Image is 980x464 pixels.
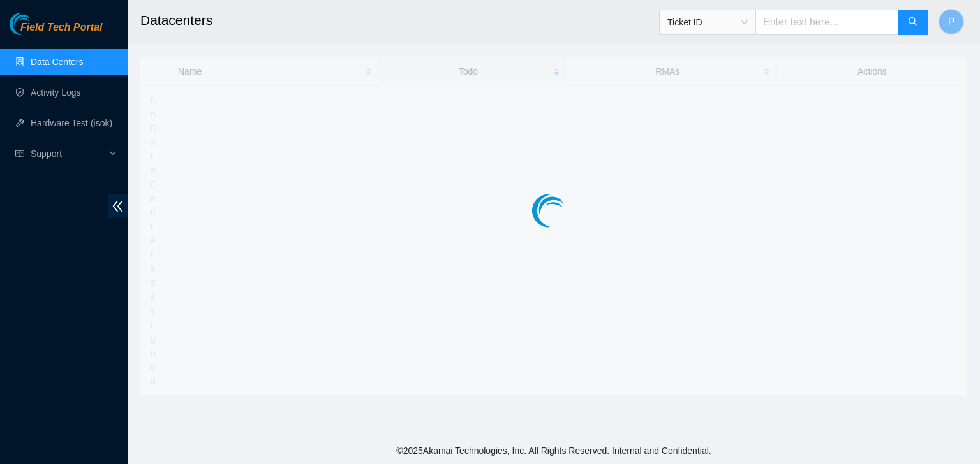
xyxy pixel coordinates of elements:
button: search [898,10,928,35]
a: Activity Logs [31,87,81,98]
span: Field Tech Portal [20,22,102,34]
button: P [939,9,964,34]
span: search [908,17,918,29]
span: double-left [108,194,128,218]
a: Data Centers [31,57,83,67]
img: Akamai Technologies [10,13,64,35]
span: P [948,14,955,30]
a: Akamai TechnologiesField Tech Portal [10,23,102,40]
input: Enter text here... [755,10,898,35]
span: Support [31,141,106,166]
a: Hardware Test (isok) [31,118,112,128]
span: Ticket ID [667,13,748,32]
span: read [15,149,24,158]
footer: © 2025 Akamai Technologies, Inc. All Rights Reserved. Internal and Confidential. [128,437,980,464]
